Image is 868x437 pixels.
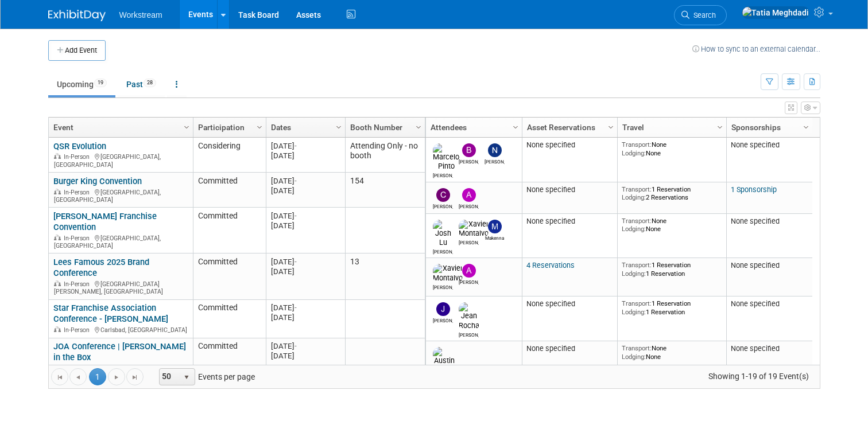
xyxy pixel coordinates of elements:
div: Andrew Walters [459,202,479,209]
div: Jean Rocha [459,330,479,338]
a: Column Settings [604,118,617,135]
span: Go to the previous page [73,373,83,382]
img: Josh Lu [433,220,453,247]
div: [DATE] [271,341,340,351]
span: Column Settings [511,123,520,132]
span: Workstream [119,10,162,19]
a: JOA Conference | [PERSON_NAME] in the Box [53,341,186,362]
span: 19 [94,79,107,87]
span: - [294,142,297,150]
img: Austin Truong [433,347,456,374]
div: [DATE] [271,151,340,161]
td: Committed [193,253,266,299]
a: Sponsorships [731,118,805,137]
a: QSR Evolution [53,141,106,151]
div: Marcelo Pinto [433,171,453,178]
div: [DATE] [271,313,340,322]
div: Makenna Clark [485,233,505,241]
img: Makenna Clark [488,220,502,233]
a: Travel [622,118,719,137]
td: Committed [193,208,266,253]
span: Events per page [144,368,266,385]
a: Dates [271,118,338,137]
span: Column Settings [606,123,615,132]
a: Column Settings [332,118,345,135]
a: Participation [198,118,258,137]
a: Go to the first page [51,368,68,385]
a: How to sync to an external calendar... [692,45,820,53]
div: [DATE] [271,141,340,151]
div: [DATE] [271,211,340,221]
span: 1 [89,368,106,385]
div: None None [622,141,722,157]
button: Add Event [48,40,106,61]
span: Go to the next page [112,373,121,382]
div: [DATE] [271,267,340,276]
div: None None [622,217,722,233]
img: Jean Rocha [459,302,479,330]
a: 4 Reservations [526,261,575,270]
a: Go to the next page [108,368,125,385]
span: Column Settings [255,123,264,132]
span: Column Settings [715,123,724,132]
span: - [294,342,297,350]
a: Column Settings [714,118,726,135]
div: [DATE] [271,257,340,267]
a: Booth Number [350,118,417,137]
span: 50 [160,369,179,385]
td: 13 [345,253,425,299]
img: In-Person Event [54,326,61,332]
img: Nicole Kim [488,143,502,157]
div: 1 Reservation 1 Reservation [622,261,722,278]
img: Chris Connelly [436,188,450,202]
span: - [294,212,297,220]
span: Lodging: [622,353,646,361]
img: Xavier Montalvo [433,264,463,282]
img: Marcelo Pinto [433,143,459,171]
div: Nicole Kim [485,157,505,165]
span: None specified [526,217,575,225]
a: 1 Sponsorship [731,185,777,194]
span: Transport: [622,141,652,149]
td: 154 [345,173,425,208]
span: - [294,257,297,266]
a: Upcoming19 [48,73,115,95]
span: None specified [731,261,780,270]
img: Andrew Walters [462,188,476,202]
a: Burger King Convention [53,176,142,186]
a: Go to the previous page [69,368,87,385]
div: [DATE] [271,221,340,231]
span: Transport: [622,217,652,225]
span: Transport: [622,299,652,307]
img: Andrew Walters [462,264,476,278]
div: Carlsbad, [GEOGRAPHIC_DATA] [53,325,188,334]
span: Lodging: [622,308,646,316]
span: Column Settings [182,123,191,132]
span: Go to the first page [55,373,64,382]
a: [PERSON_NAME] Franchise Convention [53,211,157,232]
a: Column Settings [180,118,193,135]
span: Lodging: [622,270,646,278]
span: Lodging: [622,193,646,201]
td: Considering [193,138,266,173]
div: Jacob Davis [433,316,453,323]
span: Showing 1-19 of 19 Event(s) [697,368,819,384]
div: 1 Reservation 1 Reservation [622,299,722,316]
span: Transport: [622,261,652,269]
a: Attendees [431,118,514,137]
a: Past28 [118,73,165,95]
span: - [294,177,297,185]
div: [GEOGRAPHIC_DATA], [GEOGRAPHIC_DATA] [53,363,188,380]
span: Lodging: [622,149,646,157]
a: Column Settings [253,118,266,135]
span: None specified [526,299,575,308]
div: [DATE] [271,303,340,313]
span: 28 [144,79,156,87]
span: - [294,303,297,312]
a: Asset Reservations [527,118,610,137]
span: Column Settings [801,123,811,132]
div: [GEOGRAPHIC_DATA][PERSON_NAME], [GEOGRAPHIC_DATA] [53,279,188,296]
span: None specified [526,185,575,194]
span: None specified [731,299,780,308]
div: [GEOGRAPHIC_DATA], [GEOGRAPHIC_DATA] [53,151,188,169]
